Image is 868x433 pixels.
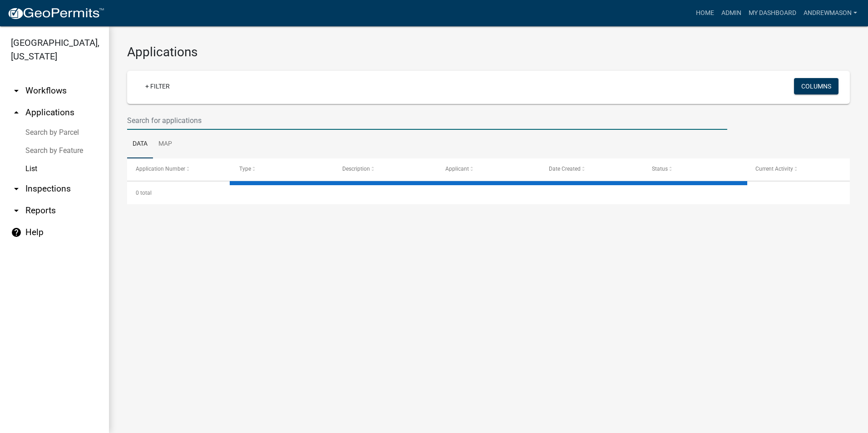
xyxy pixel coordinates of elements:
[11,205,22,216] i: arrow_drop_down
[239,166,251,172] span: Type
[334,158,437,180] datatable-header-cell: Description
[230,158,333,180] datatable-header-cell: Type
[747,158,850,180] datatable-header-cell: Current Activity
[445,166,469,172] span: Applicant
[127,44,850,60] h3: Applications
[745,5,800,22] a: My Dashboard
[718,5,745,22] a: Admin
[755,166,793,172] span: Current Activity
[342,166,370,172] span: Description
[153,130,178,159] a: Map
[127,130,153,159] a: Data
[11,227,22,238] i: help
[11,85,22,96] i: arrow_drop_down
[800,5,861,22] a: AndrewMason
[127,111,727,130] input: Search for applications
[692,5,718,22] a: Home
[138,78,177,94] a: + Filter
[643,158,746,180] datatable-header-cell: Status
[127,158,230,180] datatable-header-cell: Application Number
[437,158,540,180] datatable-header-cell: Applicant
[11,183,22,194] i: arrow_drop_down
[127,182,850,204] div: 0 total
[136,166,185,172] span: Application Number
[540,158,643,180] datatable-header-cell: Date Created
[794,78,838,94] button: Columns
[11,107,22,118] i: arrow_drop_up
[549,166,581,172] span: Date Created
[652,166,668,172] span: Status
